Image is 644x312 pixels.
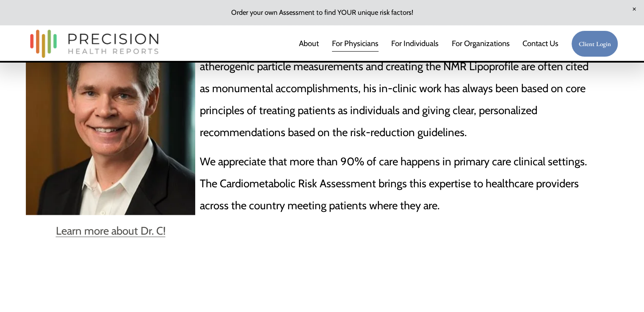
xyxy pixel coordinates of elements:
[56,224,166,238] a: Learn more about Dr. C!
[26,26,163,62] img: Precision Health Reports
[200,11,593,143] p: Our Chief Medical Officer, [PERSON_NAME] MD, has been at the forefront of “what causes disease an...
[452,35,510,52] a: folder dropdown
[452,36,510,52] span: For Organizations
[332,35,379,52] a: For Physicians
[200,151,593,216] p: We appreciate that more than 90% of care happens in primary care clinical settings. The Cardiomet...
[492,204,644,312] iframe: Chat Widget
[391,35,439,52] a: For Individuals
[299,35,319,52] a: About
[522,35,558,52] a: Contact Us
[492,204,644,312] div: Widget de chat
[571,30,618,57] a: Client Login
